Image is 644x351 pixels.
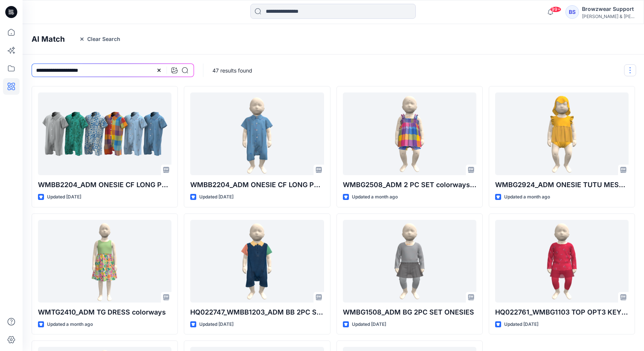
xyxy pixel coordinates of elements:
[352,193,398,201] p: Updated a month ago
[190,92,324,175] a: WMBB2204_ADM ONESIE CF LONG PLACKET NO HALFMOON colorways update 7.28
[343,92,476,175] a: WMBG2508_ADM 2 PC SET colorways update 7.23
[495,220,629,303] a: HQ022761_WMBG1103 TOP OPT3 KEYHOLE TOP_ LEGGING
[190,180,324,190] p: WMBB2204_ADM ONESIE CF LONG PLACKET NO HALFMOON colorways update 7.28
[495,92,629,175] a: WMBG2924_ADM ONESIE TUTU MESH w. HAT colorways
[74,33,125,45] button: Clear Search
[38,180,171,190] p: WMBB2204_ADM ONESIE CF LONG PLACKET NO HALFMOON colorways update 7.28
[504,321,538,328] p: Updated [DATE]
[199,193,233,201] p: Updated [DATE]
[38,307,171,318] p: WMTG2410_ADM TG DRESS colorways
[38,220,171,303] a: WMTG2410_ADM TG DRESS colorways
[38,92,171,175] a: WMBB2204_ADM ONESIE CF LONG PLACKET NO HALFMOON colorways update 7.28
[504,193,550,201] p: Updated a month ago
[343,307,476,318] p: WMBG1508_ADM BG 2PC SET ONESIES
[352,321,386,328] p: Updated [DATE]
[582,14,635,19] div: [PERSON_NAME] & [PERSON_NAME]
[47,321,93,328] p: Updated a month ago
[565,5,579,19] div: BS
[495,180,629,190] p: WMBG2924_ADM ONESIE TUTU MESH w. HAT colorways
[190,220,324,303] a: HQ022747_WMBB1203_ADM BB 2PC SETS
[550,6,561,12] span: 99+
[495,307,629,318] p: HQ022761_WMBG1103 TOP OPT3 KEYHOLE TOP_ LEGGING
[199,321,233,328] p: Updated [DATE]
[190,307,324,318] p: HQ022747_WMBB1203_ADM BB 2PC SETS
[582,5,635,14] div: Browzwear Support
[343,180,476,190] p: WMBG2508_ADM 2 PC SET colorways update 7.23
[32,35,65,44] h4: AI Match
[47,193,81,201] p: Updated [DATE]
[212,67,252,74] p: 47 results found
[343,220,476,303] a: WMBG1508_ADM BG 2PC SET ONESIES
